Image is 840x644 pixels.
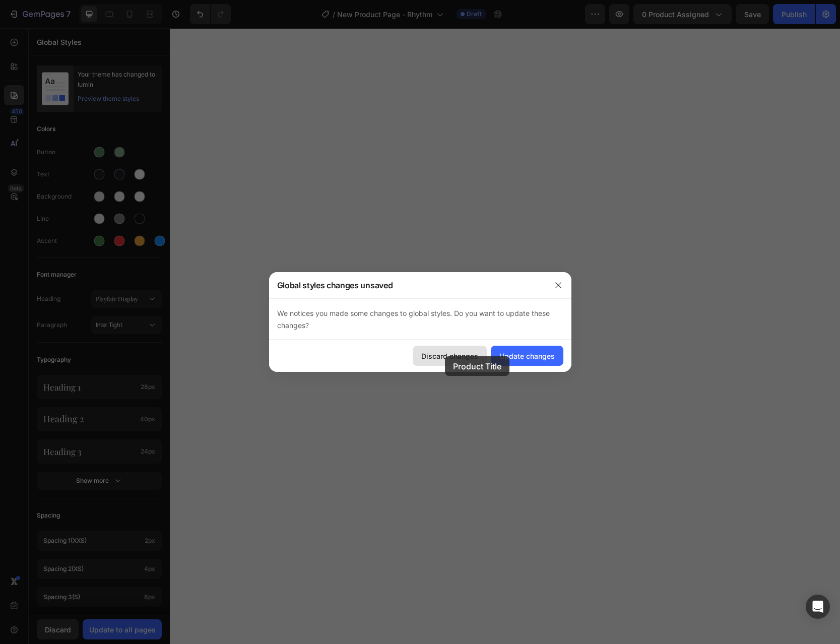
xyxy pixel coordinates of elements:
[413,346,487,366] button: Discard changes
[806,595,830,619] div: Open Intercom Messenger
[491,346,563,366] button: Update changes
[277,309,550,330] span: We notices you made some changes to global styles. Do you want to update these changes?
[499,351,555,361] div: Update changes
[277,279,393,291] div: Global styles changes unsaved
[421,351,478,361] div: Discard changes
